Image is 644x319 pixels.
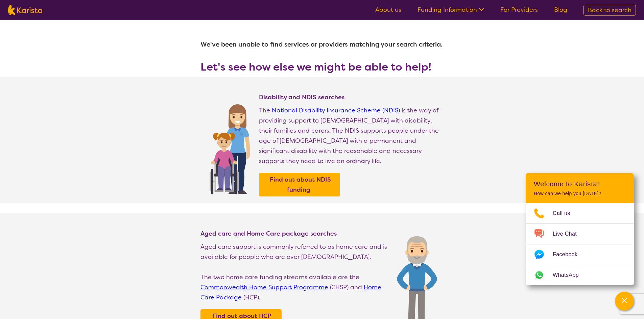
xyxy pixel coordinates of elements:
a: Web link opens in a new tab. [526,265,634,285]
span: Live Chat [553,229,585,239]
h3: Let's see how else we might be able to help! [200,61,444,73]
a: Blog [554,6,567,14]
a: Funding Information [418,6,484,14]
a: For Providers [500,6,538,14]
p: How can we help you [DATE]? [534,191,626,196]
p: The two home care funding streams available are the (CHSP) and (HCP). [200,272,390,302]
p: Aged care support is commonly referred to as home care and is available for people who are over [... [200,242,390,262]
div: Channel Menu [526,173,634,285]
a: Back to search [583,5,636,16]
h1: We've been unable to find services or providers matching your search criteria. [200,36,444,53]
a: National Disability Insurance Scheme (NDIS) [272,106,400,114]
a: About us [375,6,401,14]
a: Commonwealth Home Support Programme [200,283,328,291]
span: Facebook [553,249,586,260]
span: Call us [553,208,578,218]
p: The is the way of providing support to [DEMOGRAPHIC_DATA] with disability, their families and car... [259,105,444,166]
span: WhatsApp [553,270,587,280]
h4: Disability and NDIS searches [259,93,444,101]
b: Find out about NDIS funding [270,176,331,194]
h2: Welcome to Karista! [534,180,626,188]
button: Channel Menu [615,292,634,311]
img: Find NDIS and Disability services and providers [207,100,252,194]
img: Karista logo [8,5,42,15]
h4: Aged care and Home Care package searches [200,230,390,238]
a: Find out about NDIS funding [261,175,338,195]
span: Back to search [588,6,631,14]
ul: Choose channel [526,203,634,285]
